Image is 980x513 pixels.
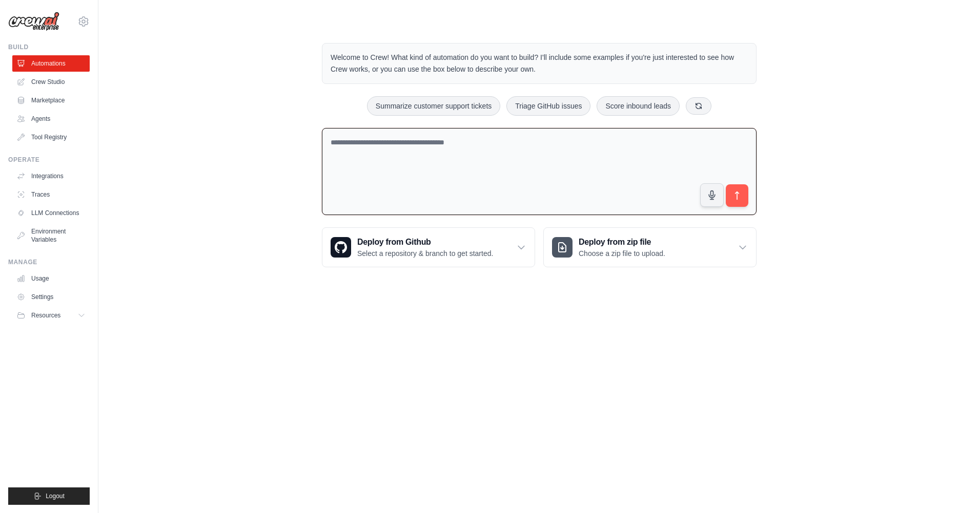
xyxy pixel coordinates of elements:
a: LLM Connections [12,205,90,221]
img: Logo [8,12,59,31]
iframe: Chat Widget [929,464,980,513]
span: Logout [46,492,65,500]
a: Environment Variables [12,223,90,248]
span: Resources [31,311,60,319]
a: Automations [12,55,90,72]
button: Triage GitHub issues [506,96,590,116]
button: Logout [8,487,90,505]
a: Usage [12,270,90,287]
h3: Deploy from zip file [579,236,665,248]
a: Settings [12,289,90,305]
a: Crew Studio [12,74,90,90]
p: Welcome to Crew! What kind of automation do you want to build? I'll include some examples if you'... [331,52,748,75]
div: Build [8,43,90,51]
a: Traces [12,186,90,203]
a: Integrations [12,168,90,184]
p: Select a repository & branch to get started. [357,248,493,259]
p: Choose a zip file to upload. [579,248,665,259]
h3: Deploy from Github [357,236,493,248]
button: Resources [12,307,90,324]
a: Marketplace [12,92,90,109]
div: Manage [8,258,90,266]
button: Summarize customer support tickets [367,96,500,116]
a: Agents [12,111,90,127]
a: Tool Registry [12,129,90,145]
div: Operate [8,156,90,164]
button: Score inbound leads [597,96,680,116]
